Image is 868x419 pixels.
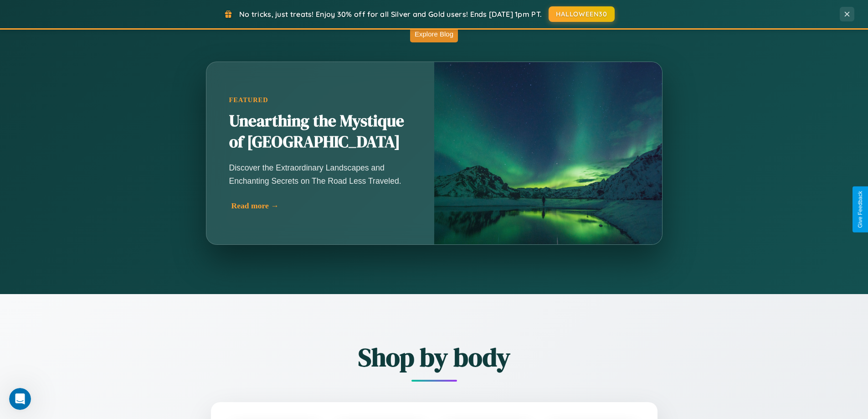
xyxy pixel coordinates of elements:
[161,340,708,375] h2: Shop by body
[229,96,411,104] div: Featured
[857,191,863,228] div: Give Feedback
[229,111,411,153] h2: Unearthing the Mystique of [GEOGRAPHIC_DATA]
[239,10,542,19] span: No tricks, just treats! Enjoy 30% off for all Silver and Gold users! Ends [DATE] 1pm PT.
[229,161,411,187] p: Discover the Extraordinary Landscapes and Enchanting Secrets on The Road Less Traveled.
[231,201,414,211] div: Read more →
[410,26,458,42] button: Explore Blog
[9,388,31,410] iframe: Intercom live chat
[549,6,615,22] button: HALLOWEEN30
